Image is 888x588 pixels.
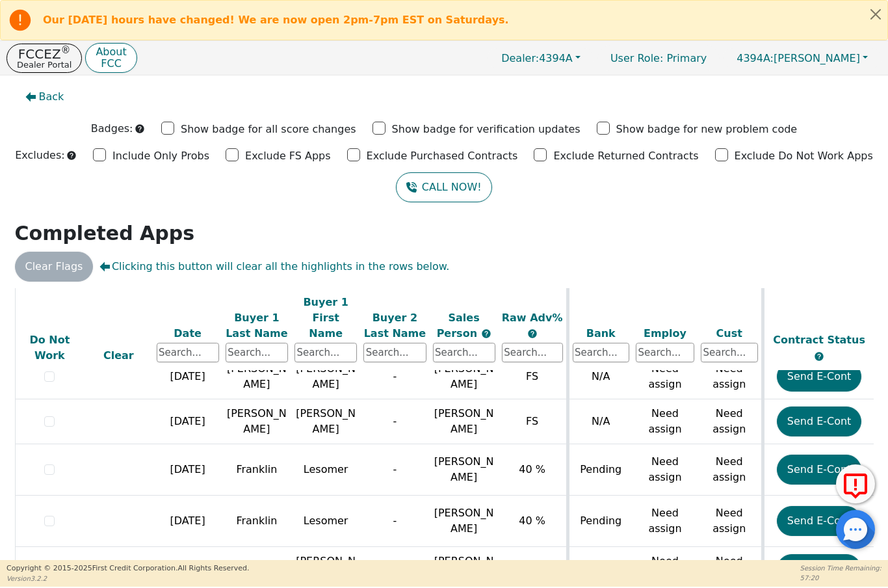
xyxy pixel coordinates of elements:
td: N/A [568,354,633,399]
td: Franklin [222,444,291,496]
td: N/A [568,399,633,444]
input: Search... [636,343,694,362]
td: - [360,444,429,496]
div: Employ [636,325,694,341]
td: Need assign [633,444,698,496]
span: 4394A [501,52,573,64]
td: Need assign [633,354,698,399]
p: Exclude Returned Contracts [553,148,698,164]
span: All Rights Reserved. [177,564,249,572]
div: Do Not Work [19,332,81,364]
p: Version 3.2.2 [7,574,249,583]
td: [PERSON_NAME] [291,399,360,444]
p: FCCEZ [17,47,72,60]
td: - [360,354,429,399]
button: AboutFCC [85,43,137,73]
input: Search... [573,343,630,362]
td: Lesomer [291,444,360,496]
p: Include Only Probs [112,148,209,164]
p: Primary [597,46,720,71]
p: Excludes: [15,148,64,163]
p: Copyright © 2015- 2025 First Credit Corporation. [7,563,249,574]
div: Date [157,325,219,341]
div: Buyer 2 Last Name [363,310,426,341]
button: Report Error to FCC [836,464,875,503]
div: Clear [87,348,150,364]
button: FCCEZ®Dealer Portal [7,44,82,73]
td: Need assign [633,399,698,444]
td: Need assign [633,496,698,547]
input: Search... [433,343,495,362]
span: [PERSON_NAME] [434,407,494,435]
span: 40 % [519,514,545,527]
td: Lesomer [291,496,360,547]
span: Dealer: [501,52,539,64]
sup: ® [61,44,71,56]
td: Pending [568,496,633,547]
p: Exclude FS Apps [245,148,331,164]
td: - [360,496,429,547]
span: [PERSON_NAME] [737,52,860,64]
td: [PERSON_NAME] [222,354,291,399]
td: [DATE] [153,496,222,547]
td: Need assign [698,399,763,444]
div: Buyer 1 Last Name [226,310,288,341]
td: [DATE] [153,354,222,399]
input: Search... [294,343,357,362]
button: Send E-Cont [777,362,862,392]
a: User Role: Primary [597,46,720,71]
button: 4394A:[PERSON_NAME] [723,48,881,68]
p: Session Time Remaining: [800,563,881,573]
td: [DATE] [153,444,222,496]
p: FCC [96,59,126,69]
input: Search... [226,343,288,362]
span: Contract Status [773,334,865,346]
input: Search... [157,343,219,362]
button: Send E-Cont [777,554,862,584]
p: 57:20 [800,573,881,583]
td: Need assign [698,496,763,547]
div: Buyer 1 First Name [294,294,357,341]
span: Raw Adv% [502,311,563,323]
span: [PERSON_NAME] [434,455,494,483]
button: CALL NOW! [396,172,491,202]
p: Badges: [91,121,133,137]
td: Need assign [698,354,763,399]
input: Search... [701,343,758,362]
span: 4394A: [737,52,774,64]
button: Send E-Cont [777,407,862,436]
span: FS [526,415,538,427]
p: Exclude Do Not Work Apps [735,148,873,164]
td: [PERSON_NAME] [291,354,360,399]
strong: Completed Apps [15,222,195,245]
td: Pending [568,444,633,496]
td: Need assign [698,444,763,496]
button: Send E-Cont [777,506,862,536]
td: - [360,399,429,444]
p: Exclude Purchased Contracts [367,148,518,164]
span: User Role : [610,52,663,64]
td: [PERSON_NAME] [222,399,291,444]
input: Search... [502,343,563,362]
button: Close alert [864,1,887,27]
div: Cust [701,325,758,341]
button: Back [15,82,75,112]
div: Bank [573,325,630,341]
button: Send E-Cont [777,455,862,485]
span: Sales Person [437,311,481,339]
p: About [96,47,126,57]
p: Show badge for new problem code [616,122,798,137]
span: FS [526,370,538,382]
b: Our [DATE] hours have changed! We are now open 2pm-7pm EST on Saturdays. [43,14,509,26]
span: [PERSON_NAME] [434,507,494,535]
span: [PERSON_NAME] [434,555,494,583]
p: Show badge for all score changes [181,122,356,137]
td: [DATE] [153,399,222,444]
button: Dealer:4394A [488,48,594,68]
td: Franklin [222,496,291,547]
input: Search... [363,343,426,362]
